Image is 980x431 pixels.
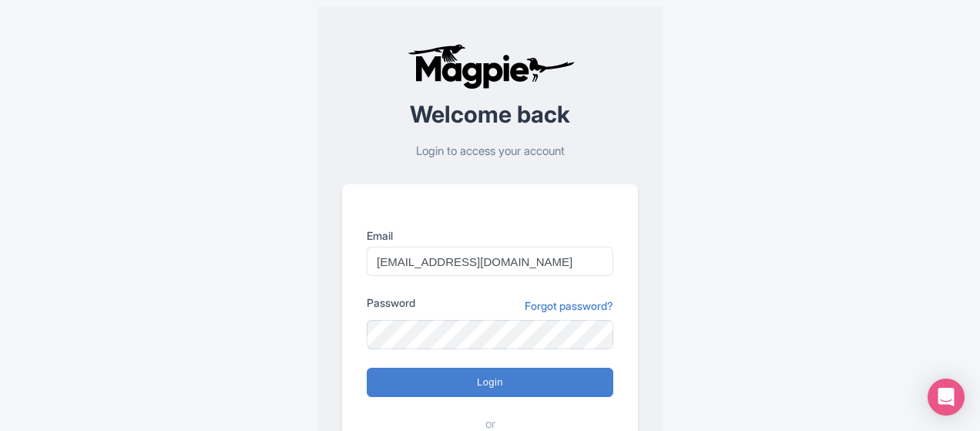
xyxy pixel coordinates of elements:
[367,247,613,276] input: you@example.com
[404,43,577,89] img: logo-ab69f6fb50320c5b225c76a69d11143b.png
[367,295,415,311] label: Password
[367,227,613,244] label: Email
[342,102,638,127] h2: Welcome back
[342,143,638,160] p: Login to access your account
[367,368,613,397] input: Login
[928,379,965,416] div: Open Intercom Messenger
[525,298,613,314] a: Forgot password?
